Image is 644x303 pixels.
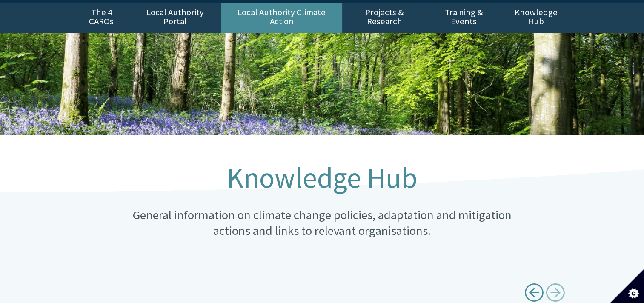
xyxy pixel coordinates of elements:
[501,3,571,33] a: Knowledge Hub
[426,3,501,33] a: Training & Events
[610,269,644,303] button: Set cookie preferences
[342,3,426,33] a: Projects & Research
[130,3,221,33] a: Local Authority Portal
[221,3,342,33] a: Local Authority Climate Action
[115,162,528,194] h1: Knowledge Hub
[115,207,528,239] p: General information on climate change policies, adaptation and mitigation actions and links to re...
[73,3,130,33] a: The 4 CAROs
